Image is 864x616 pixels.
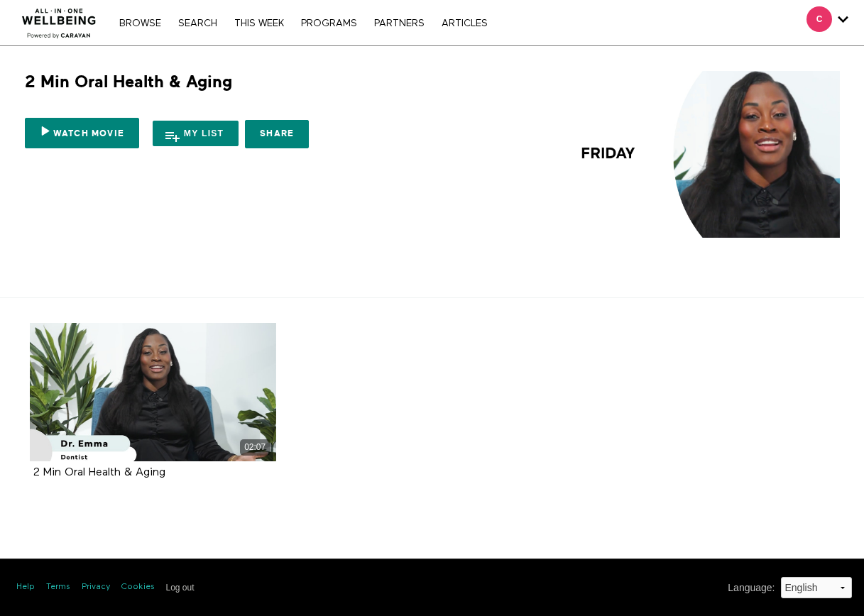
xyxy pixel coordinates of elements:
[728,581,775,595] label: Language :
[171,18,224,28] a: Search
[30,323,276,461] a: 2 Min Oral Health & Aging 02:07
[33,467,165,478] a: 2 Min Oral Health & Aging
[82,581,110,593] a: Privacy
[25,118,139,148] a: Watch Movie
[434,18,495,28] a: ARTICLES
[112,16,494,30] nav: Primary
[46,581,70,593] a: Terms
[294,18,364,28] a: PROGRAMS
[153,121,239,146] button: My list
[33,467,165,478] strong: 2 Min Oral Health & Aging
[542,71,839,238] img: 2 Min Oral Health & Aging
[245,120,309,148] a: Share
[25,71,232,93] h1: 2 Min Oral Health & Aging
[240,439,270,456] div: 02:07
[166,583,195,593] input: Log out
[367,18,432,28] a: PARTNERS
[112,18,168,28] a: Browse
[16,581,35,593] a: Help
[121,581,155,593] a: Cookies
[227,18,291,28] a: THIS WEEK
